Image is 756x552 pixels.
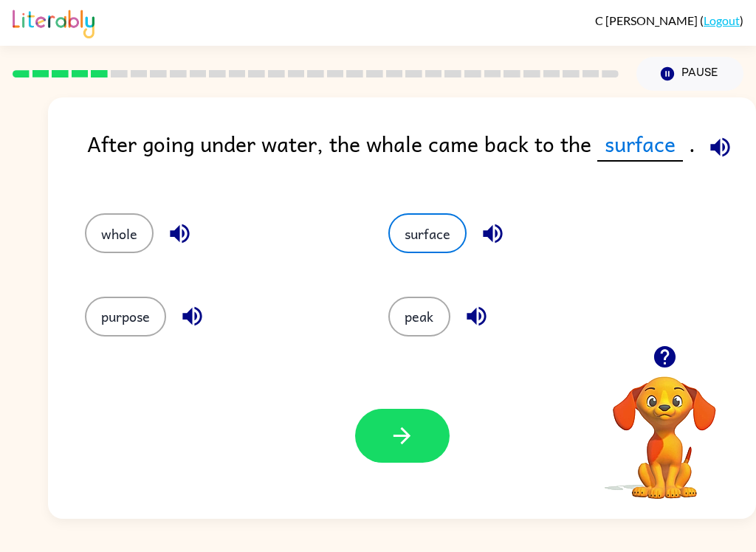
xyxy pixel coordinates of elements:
img: Literably [13,6,94,38]
button: whole [85,213,154,253]
button: surface [388,213,467,253]
span: C [PERSON_NAME] [595,13,700,27]
button: peak [388,297,450,337]
div: After going under water, the whale came back to the . [87,127,756,184]
div: ( ) [595,13,743,27]
button: purpose [85,297,166,337]
span: surface [597,127,683,162]
a: Logout [704,13,740,27]
video: Your browser must support playing .mp4 files to use Literably. Please try using another browser. [591,353,738,501]
button: Pause [636,57,743,91]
